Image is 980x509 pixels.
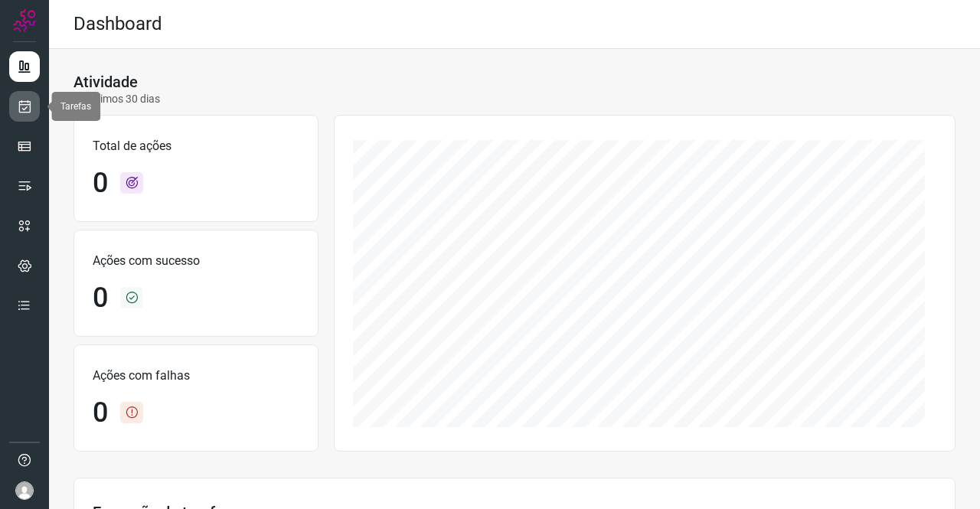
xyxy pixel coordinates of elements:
[15,481,34,500] img: avatar-user-boy.jpg
[93,252,299,270] p: Ações com sucesso
[93,137,299,155] p: Total de ações
[73,13,162,35] h2: Dashboard
[60,101,91,112] span: Tarefas
[93,367,299,385] p: Ações com falhas
[73,73,138,91] h3: Atividade
[73,91,160,107] p: Últimos 30 dias
[13,9,36,32] img: Logo
[93,396,108,429] h1: 0
[93,167,108,200] h1: 0
[93,282,108,315] h1: 0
